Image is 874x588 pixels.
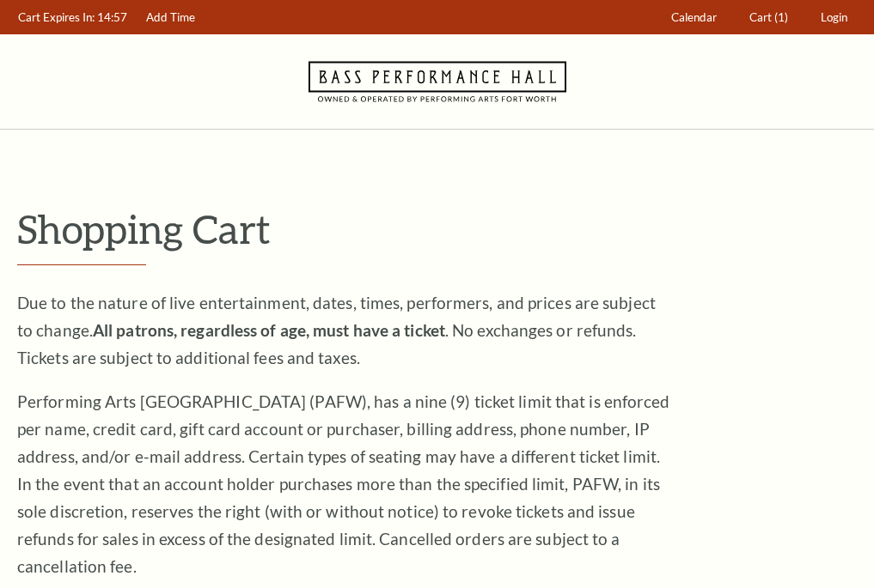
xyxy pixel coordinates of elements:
[93,320,445,340] strong: All patrons, regardless of age, must have a ticket
[138,1,204,34] a: Add Time
[749,10,772,24] span: Cart
[821,10,847,24] span: Login
[671,10,717,24] span: Calendar
[17,207,857,251] p: Shopping Cart
[17,293,656,367] span: Due to the nature of live entertainment, dates, times, performers, and prices are subject to chan...
[774,10,788,24] span: (1)
[18,10,95,24] span: Cart Expires In:
[742,1,797,34] a: Cart (1)
[17,388,670,580] p: Performing Arts [GEOGRAPHIC_DATA] (PAFW), has a nine (9) ticket limit that is enforced per name, ...
[813,1,856,34] a: Login
[97,10,127,24] span: 14:57
[663,1,725,34] a: Calendar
